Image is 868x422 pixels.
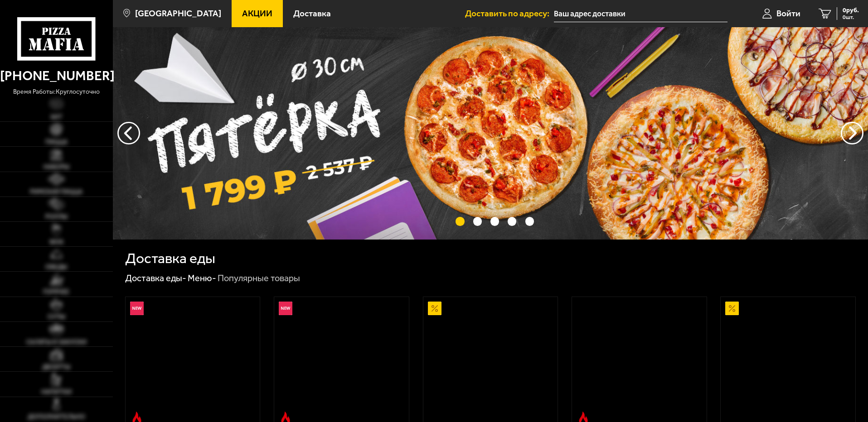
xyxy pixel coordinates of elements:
img: Новинка [130,302,144,315]
span: Десерты [42,364,70,370]
button: точки переключения [525,217,534,225]
span: Войти [776,9,800,18]
span: Супы [48,314,65,320]
span: Роллы [45,214,68,220]
span: Пицца [45,139,68,145]
span: Доставить по адресу: [465,9,554,18]
span: Доставка [293,9,331,18]
button: точки переключения [473,217,482,225]
span: Напитки [41,389,72,395]
img: Акционный [725,302,739,315]
input: Ваш адрес доставки [554,5,727,22]
span: Наборы [44,164,69,170]
h1: Доставка еды [125,251,215,266]
button: следующий [117,122,140,144]
button: предыдущий [841,122,863,144]
span: WOK [49,239,63,245]
span: [GEOGRAPHIC_DATA] [135,9,221,18]
a: Меню- [188,273,216,283]
img: Акционный [428,302,441,315]
span: 0 шт. [843,14,859,20]
span: Салаты и закуски [26,339,87,345]
span: Римская пицца [30,189,82,195]
button: точки переключения [490,217,499,225]
button: точки переключения [508,217,516,225]
button: точки переключения [456,217,464,225]
span: Обеды [45,264,67,270]
img: Новинка [279,302,292,315]
a: Доставка еды- [125,273,186,283]
span: Акции [242,9,272,18]
span: 0 руб. [843,7,859,14]
div: Популярные товары [218,273,300,284]
span: Горячее [43,289,69,295]
span: Хит [50,114,63,120]
span: Дополнительно [28,414,85,420]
